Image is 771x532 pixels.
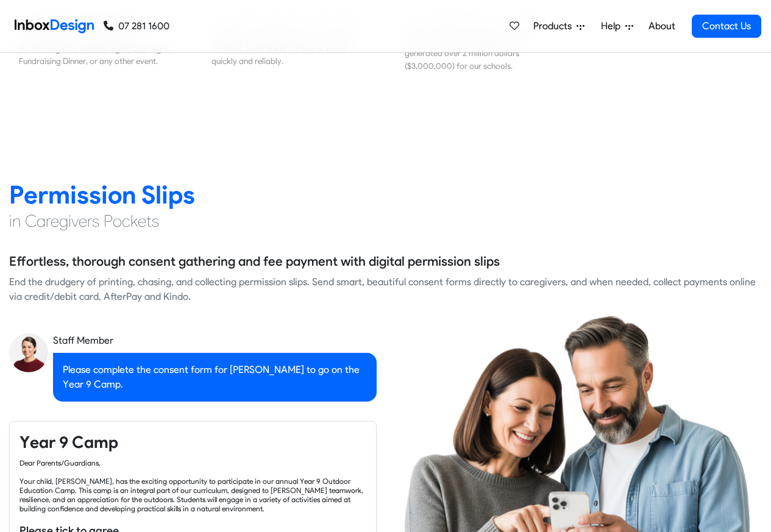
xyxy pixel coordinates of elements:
[53,353,377,402] div: Please complete the consent form for [PERSON_NAME] to go on the Year 9 Camp.
[596,14,638,38] a: Help
[53,333,377,348] div: Staff Member
[645,14,678,38] a: About
[20,458,366,513] div: Dear Parents/Guardians, Your child, [PERSON_NAME], has the exciting opportunity to participate in...
[9,210,762,232] h4: in Caregivers Pockets
[9,179,762,210] h2: Permission Slips
[533,19,577,34] span: Products
[20,431,366,453] h4: Year 9 Camp
[9,252,500,271] h5: Effortless, thorough consent gathering and fee payment with digital permission slips
[692,15,761,38] a: Contact Us
[9,275,762,304] div: End the drudgery of printing, chasing, and collecting permission slips. Send smart, beautiful con...
[9,333,48,372] img: staff_avatar.png
[601,19,625,34] span: Help
[528,14,589,38] a: Products
[104,19,169,34] a: 07 281 1600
